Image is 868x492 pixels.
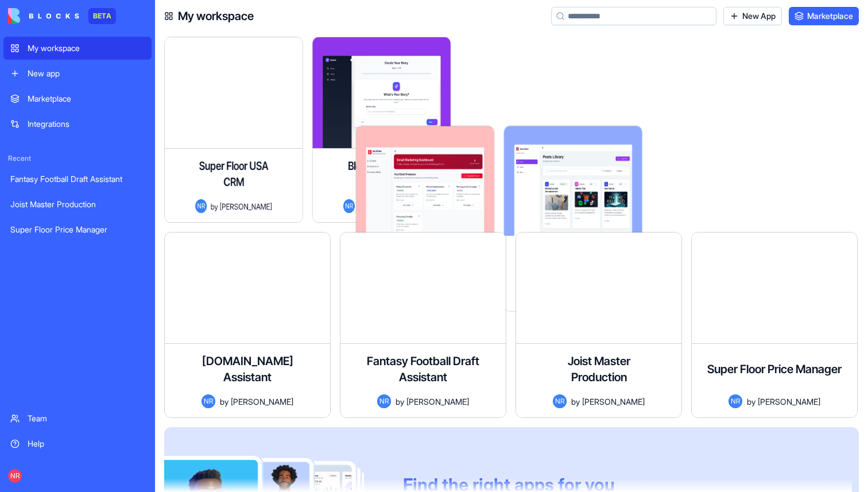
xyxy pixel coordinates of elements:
[28,68,145,79] div: New app
[789,7,859,25] a: Marketplace
[10,173,145,185] div: Fantasy Football Draft Assistant
[3,407,152,430] a: Team
[28,42,145,54] div: My workspace
[3,193,152,216] a: Joist Master Production
[3,154,152,163] span: Recent
[691,37,858,223] a: Social Media Content GeneratorNRby[PERSON_NAME]
[3,62,152,85] a: New app
[195,199,207,213] span: NR
[516,37,682,223] a: Email Marketing GeneratorNRby[PERSON_NAME]
[582,396,645,408] span: [PERSON_NAME]
[343,199,355,213] span: NR
[178,8,254,24] h4: My workspace
[377,394,391,408] span: NR
[350,353,497,385] h4: Fantasy Football Draft Assistant
[220,396,228,408] span: by
[8,8,79,24] img: logo
[10,224,145,235] div: Super Floor Price Manager
[164,37,331,223] a: Super Floor USA CRMNRby[PERSON_NAME]
[28,438,145,450] div: Help
[3,168,152,191] a: Fantasy Football Draft Assistant
[211,200,218,212] span: by
[343,158,420,190] h4: Blog Generation Pro
[707,361,842,377] h4: Super Floor Price Manager
[758,396,820,408] span: [PERSON_NAME]
[340,232,506,418] a: Fantasy Football Draft AssistantNRby[PERSON_NAME]
[220,200,272,212] span: [PERSON_NAME]
[691,232,858,418] a: Super Floor Price ManagerNRby[PERSON_NAME]
[728,394,742,408] span: NR
[3,37,152,60] a: My workspace
[164,232,331,418] a: [DOMAIN_NAME] AssistantNRby[PERSON_NAME]
[553,394,567,408] span: NR
[201,394,215,408] span: NR
[340,37,506,223] a: Blog Generation ProNRby[PERSON_NAME]
[516,232,682,418] a: Joist Master ProductionNRby[PERSON_NAME]
[3,113,152,135] a: Integrations
[571,396,580,408] span: by
[8,469,22,483] span: NR
[3,432,152,455] a: Help
[3,87,152,110] a: Marketplace
[406,396,469,408] span: [PERSON_NAME]
[28,93,145,104] div: Marketplace
[396,396,404,408] span: by
[8,8,116,24] a: BETA
[3,218,152,241] a: Super Floor Price Manager
[231,396,293,408] span: [PERSON_NAME]
[201,353,293,385] h4: [DOMAIN_NAME] Assistant
[723,7,782,25] a: New App
[28,118,145,130] div: Integrations
[747,396,755,408] span: by
[195,158,272,190] h4: Super Floor USA CRM
[553,353,645,385] h4: Joist Master Production
[28,413,145,424] div: Team
[88,8,116,24] div: BETA
[10,199,145,210] div: Joist Master Production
